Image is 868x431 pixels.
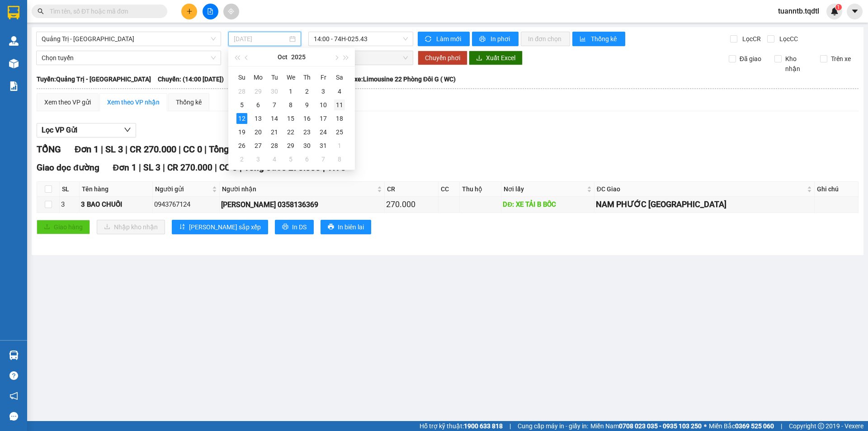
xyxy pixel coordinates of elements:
button: sort-ascending[PERSON_NAME] sắp xếp [172,220,268,234]
img: warehouse-icon [9,36,19,46]
td: 2025-10-21 [266,125,283,139]
th: Mo [250,70,266,85]
span: In DS [292,222,307,232]
span: 14:00 - 74H-025.43 [314,32,408,46]
td: 2025-11-03 [250,152,266,166]
span: sort-ascending [179,223,185,231]
td: 2025-10-12 [234,112,250,125]
td: 2025-11-06 [299,152,315,166]
td: 2025-10-24 [315,125,331,139]
td: 2025-10-06 [250,98,266,112]
span: Tổng cước 270.000 [209,144,286,155]
td: 2025-10-15 [283,112,299,125]
td: 2025-09-28 [234,85,250,98]
button: file-add [203,4,218,19]
div: DĐ: XE TẢI B BỐC [503,199,592,210]
img: warehouse-icon [9,350,19,360]
span: notification [9,392,18,400]
button: syncLàm mới [418,32,470,46]
sup: 1 [835,4,842,10]
div: 10 [318,99,329,110]
span: Chọn tuyến [42,51,216,65]
td: 2025-10-08 [283,98,299,112]
div: 26 [236,140,247,151]
span: Chuyến: (14:00 [DATE]) [158,74,224,84]
td: 2025-11-07 [315,152,331,166]
td: 2025-10-04 [331,85,348,98]
button: Lọc VP Gửi [37,123,136,137]
td: 2025-10-18 [331,112,348,125]
th: Su [234,70,250,85]
span: [PERSON_NAME] sắp xếp [189,222,261,232]
button: downloadXuất Excel [469,51,523,65]
span: Miền Nam [590,421,702,431]
td: 2025-10-25 [331,125,348,139]
div: 28 [236,86,247,97]
div: 12 [236,113,247,124]
td: 2025-10-11 [331,98,348,112]
img: warehouse-icon [9,59,19,68]
button: aim [223,4,239,19]
td: 2025-10-14 [266,112,283,125]
button: bar-chartThống kê [572,32,625,46]
td: 2025-09-30 [266,85,283,98]
span: message [9,412,18,421]
div: 1 [285,86,296,97]
td: 2025-10-29 [283,139,299,152]
span: ĐC Giao [597,184,805,194]
span: Đã giao [736,54,765,64]
div: 0943767124 [154,199,218,210]
div: 23 [302,127,312,137]
div: 4 [334,86,345,97]
button: In đơn chọn [521,32,570,46]
div: 31 [318,140,329,151]
span: CC 0 [183,144,202,155]
span: Thống kê [591,34,618,44]
b: Tuyến: Quảng Trị - [GEOGRAPHIC_DATA] [37,76,151,83]
th: CC [439,182,460,197]
span: Lọc CR [739,34,762,44]
span: caret-down [851,7,859,15]
span: Đơn 1 [75,144,99,155]
span: TỔNG [37,144,61,155]
td: 2025-10-22 [283,125,299,139]
span: 1 [837,4,840,10]
div: 7 [269,99,280,110]
td: 2025-10-20 [250,125,266,139]
div: 1 [334,140,345,151]
div: 6 [302,154,312,165]
span: | [163,162,165,173]
span: plus [186,8,193,14]
span: Lọc CC [776,34,799,44]
td: 2025-11-02 [234,152,250,166]
div: 29 [253,86,264,97]
div: 16 [302,113,312,124]
div: 21 [269,127,280,137]
strong: 1900 633 818 [464,422,503,430]
img: solution-icon [9,81,19,91]
div: 270.000 [386,198,436,211]
div: Thống kê [176,97,202,107]
span: | [204,144,207,155]
div: 22 [285,127,296,137]
span: Chọn chuyến [314,51,408,65]
div: [PERSON_NAME] 0358136369 [221,199,383,210]
td: 2025-11-04 [266,152,283,166]
div: 28 [269,140,280,151]
span: Kho nhận [782,54,813,74]
th: Tu [266,70,283,85]
td: 2025-09-29 [250,85,266,98]
td: 2025-10-28 [266,139,283,152]
th: Ghi chú [815,182,859,197]
div: 5 [236,99,247,110]
button: printerIn phơi [472,32,519,46]
span: | [101,144,103,155]
td: 2025-10-01 [283,85,299,98]
th: Tên hàng [80,182,152,197]
div: 13 [253,113,264,124]
span: search [38,8,44,14]
img: icon-new-feature [830,7,839,15]
div: 18 [334,113,345,124]
span: bar-chart [580,36,587,43]
td: 2025-11-01 [331,139,348,152]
